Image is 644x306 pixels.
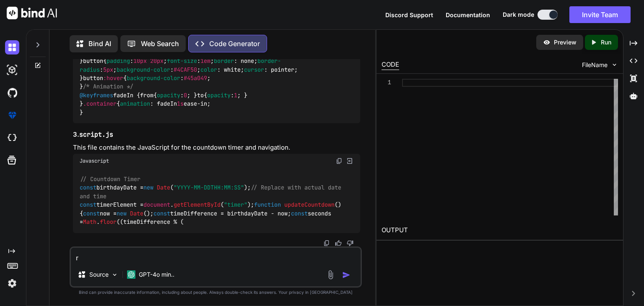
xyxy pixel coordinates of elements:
span: /* Animation */ [83,83,133,91]
span: 10px [133,57,147,65]
img: preview [543,39,551,46]
span: font-size [167,57,197,65]
button: Invite Team [569,6,631,23]
span: #45a049 [184,74,207,82]
img: copy [323,240,330,246]
img: like [335,240,342,246]
p: Source [89,270,109,279]
span: floor [100,218,117,226]
p: Bind can provide inaccurate information, including about people. Always double-check its answers.... [70,289,362,296]
img: githubDark [5,86,19,100]
span: new [143,184,153,192]
span: 0 [184,91,187,99]
span: 1s [177,100,184,108]
button: Discord Support [385,10,433,19]
span: :hover [103,74,123,82]
img: GPT-4o mini [127,270,135,279]
img: Open in Browser [346,157,353,165]
button: Documentation [446,10,490,19]
span: const [83,210,100,217]
div: 1 [382,79,391,87]
img: Pick Models [111,271,118,278]
p: Preview [554,38,576,47]
img: darkAi-studio [5,63,19,77]
span: from [140,91,153,99]
span: animation [120,100,150,108]
span: // Countdown Timer [80,175,140,183]
span: Math [83,218,96,226]
span: border-radius [80,57,281,73]
span: Discord Support [385,11,433,18]
div: CODE [382,60,399,70]
span: updateCountdown [284,201,335,209]
span: FileName [582,61,608,69]
span: cursor [244,66,264,73]
h2: OUTPUT [377,220,623,240]
img: icon [342,271,351,279]
span: function [254,201,281,209]
img: settings [5,276,19,290]
img: cloudideIcon [5,131,19,145]
span: "timer" [224,201,247,209]
span: background-color [117,66,170,73]
span: button [83,74,103,82]
img: attachment [326,270,335,280]
span: "YYYY-MM-DDTHH:MM:SS" [174,184,244,192]
span: .container [83,100,117,108]
code: script.js [79,130,113,139]
span: const [153,210,170,217]
span: const [291,210,308,217]
span: const [80,201,96,209]
p: This file contains the JavaScript for the countdown timer and navigation. [73,143,360,153]
span: to [197,91,204,99]
span: new [117,210,127,217]
p: Bind AI [88,39,111,49]
span: Javascript [80,158,109,164]
span: button [83,57,103,65]
img: darkChat [5,40,19,54]
span: const [80,184,96,192]
p: Run [601,38,611,47]
span: 5px [103,66,113,73]
img: dislike [347,240,353,246]
span: background-color [127,74,180,82]
p: Code Generator [209,39,260,49]
span: getElementById [174,201,221,209]
span: Dark mode [503,10,534,19]
span: 20px [150,57,164,65]
img: copy [336,158,343,164]
img: premium [5,108,19,122]
span: @keyframes [80,91,113,99]
p: GPT-4o min.. [139,270,174,279]
span: color [200,66,217,73]
span: padding [106,57,130,65]
h3: 3. [73,130,360,140]
p: Web Search [141,39,179,49]
code: birthdayDate = ( ); timerElement = . ( ); ( ) { now = (); timeDifference = birthdayDate - now; se... [80,175,345,226]
img: Bind AI [7,7,57,19]
span: Date [130,210,143,217]
span: Date [157,184,170,192]
img: chevron down [611,61,618,68]
span: #4CAF50 [174,66,197,73]
span: 1em [200,57,210,65]
span: opacity [157,91,180,99]
span: opacity [207,91,231,99]
span: Documentation [446,11,490,18]
span: border [214,57,234,65]
span: document [143,201,170,209]
span: 1 [234,91,237,99]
